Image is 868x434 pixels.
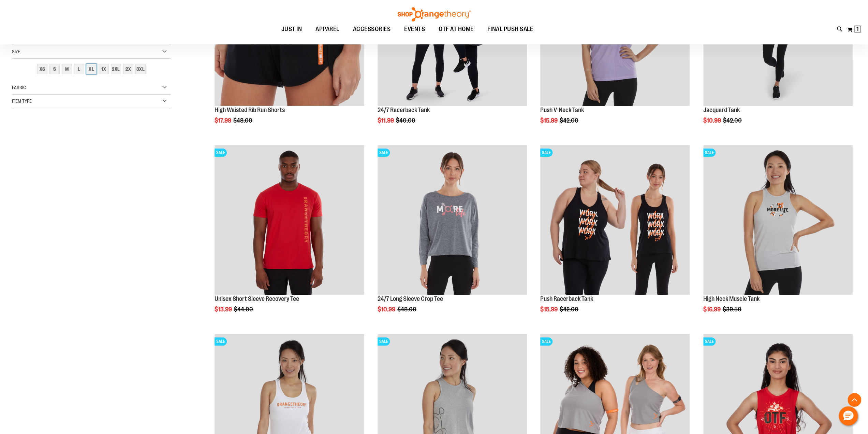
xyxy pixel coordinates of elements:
a: 24/7 Long Sleeve Crop Tee [378,295,443,302]
span: Size [12,49,20,54]
a: 3XL [134,63,147,75]
span: $40.00 [396,117,416,124]
span: ACCESSORIES [353,22,391,37]
a: L [73,63,85,75]
a: OTF AT HOME [432,22,481,37]
span: $42.00 [560,117,579,124]
a: Unisex Short Sleeve Recovery Tee [215,295,299,302]
div: S [49,64,60,74]
span: $42.00 [560,306,579,313]
div: L [74,64,84,74]
span: SALE [540,337,553,346]
a: JUST IN [275,22,309,37]
a: 24/7 Racerback Tank [378,107,430,113]
a: Product image for Unisex Short Sleeve Recovery TeeSALE [215,145,364,296]
a: XS [36,63,48,75]
a: 2XL [110,63,122,75]
a: APPAREL [309,22,346,37]
a: High Waisted Rib Run Shorts [215,107,285,113]
span: EVENTS [404,22,425,37]
a: XL [85,63,98,75]
a: High Neck Muscle Tank [703,295,760,302]
a: Product image for Push Racerback TankSALE [540,145,690,296]
span: $48.00 [233,117,253,124]
div: 1X [99,64,109,74]
button: Hello, have a question? Let’s chat. [839,406,858,425]
div: product [700,142,856,330]
a: S [48,63,61,75]
div: 3XL [135,64,146,74]
span: $48.00 [397,306,417,313]
span: JUST IN [281,22,302,37]
span: $15.99 [540,306,559,313]
span: 1 [856,26,859,32]
span: FINAL PUSH SALE [487,22,533,37]
span: $16.99 [703,306,722,313]
span: $11.99 [378,117,395,124]
a: Push Racerback Tank [540,295,593,302]
span: OTF AT HOME [439,22,474,37]
span: $10.99 [703,117,722,124]
span: SALE [378,149,390,157]
span: $15.99 [540,117,559,124]
span: $10.99 [378,306,396,313]
span: $42.00 [723,117,743,124]
span: $17.99 [215,117,232,124]
a: Product image for 24/7 Long Sleeve Crop TeeSALE [378,145,527,296]
div: M [62,64,72,74]
div: XL [86,64,97,74]
a: FINAL PUSH SALE [481,22,540,37]
a: M [61,63,73,75]
div: XS [37,64,47,74]
div: 2X [123,64,133,74]
div: 2XL [111,64,121,74]
span: Fabric [12,85,26,90]
a: Jacquard Tank [703,107,740,113]
button: Back To Top [848,393,861,407]
span: SALE [215,149,227,157]
span: SALE [215,337,227,346]
img: Product image for 24/7 Long Sleeve Crop Tee [378,145,527,295]
span: $44.00 [234,306,254,313]
span: SALE [703,337,716,346]
span: Item Type [12,98,32,104]
span: $13.99 [215,306,233,313]
div: product [537,142,693,330]
span: $39.50 [723,306,742,313]
div: product [211,142,367,330]
img: Product image for Push Racerback Tank [540,145,690,295]
a: 2X [122,63,134,75]
div: product [374,142,530,330]
a: EVENTS [397,22,432,37]
img: Product image for Unisex Short Sleeve Recovery Tee [215,145,364,295]
a: 1X [98,63,110,75]
a: Product image for High Neck Muscle TankSALE [703,145,853,296]
span: SALE [378,337,390,346]
img: Shop Orangetheory [397,7,472,22]
span: SALE [703,149,716,157]
span: SALE [540,149,553,157]
img: Product image for High Neck Muscle Tank [703,145,853,295]
a: ACCESSORIES [346,22,398,37]
a: Push V-Neck Tank [540,107,584,113]
span: APPAREL [315,22,339,37]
